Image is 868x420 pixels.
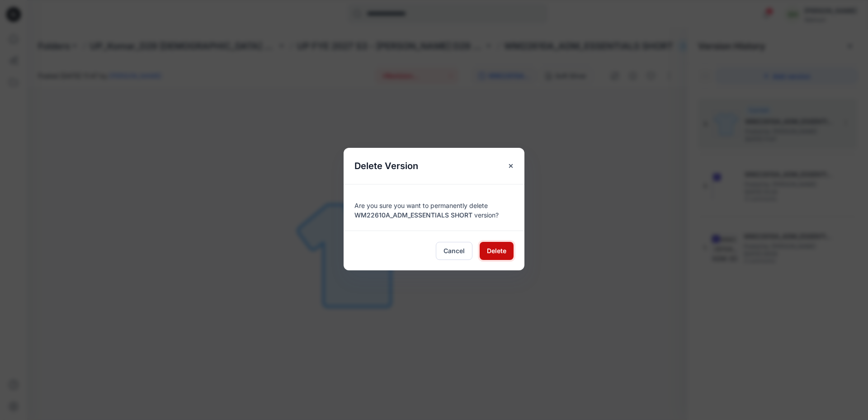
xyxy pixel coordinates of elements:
[344,148,429,184] h5: Delete Version
[480,242,514,260] button: Delete
[443,246,465,255] span: Cancel
[354,211,472,219] span: WM22610A_ADM_ESSENTIALS SHORT
[503,158,519,174] button: Close
[436,242,472,260] button: Cancel
[487,246,506,255] span: Delete
[354,195,514,220] div: Are you sure you want to permanently delete version?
